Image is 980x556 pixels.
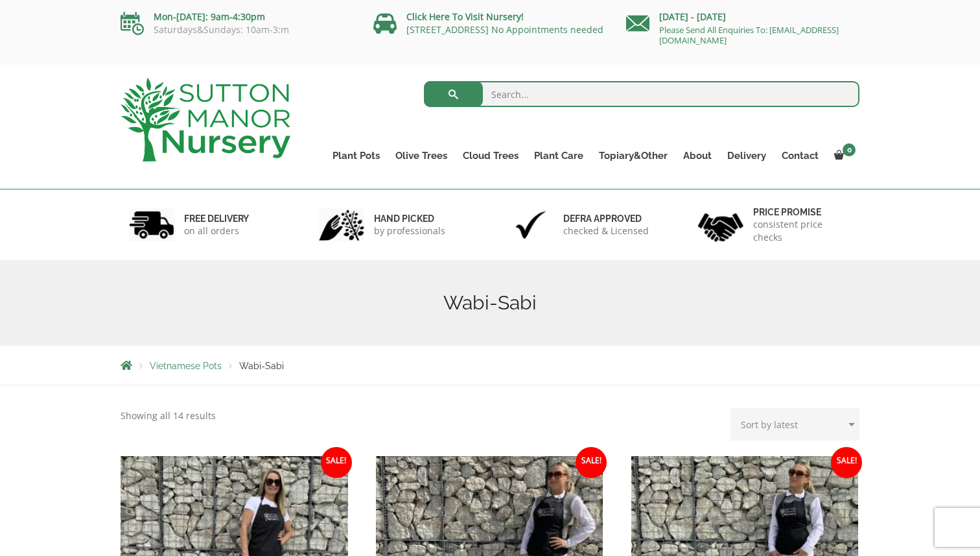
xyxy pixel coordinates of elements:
a: [STREET_ADDRESS] No Appointments needed [406,23,603,36]
a: Please Send All Enquiries To: [EMAIL_ADDRESS][DOMAIN_NAME] [659,24,839,46]
a: Plant Care [526,147,591,165]
h6: Price promise [753,206,852,218]
p: Saturdays&Sundays: 10am-3:m [121,25,354,35]
nav: Breadcrumbs [121,360,859,370]
p: [DATE] - [DATE] [626,9,859,25]
a: About [675,147,719,165]
img: 4.jpg [698,205,743,245]
h1: Wabi-Sabi [121,291,859,315]
a: Click Here To Visit Nursery! [406,10,524,23]
select: Shop order [730,408,859,441]
input: Search... [424,81,860,107]
a: Olive Trees [388,147,455,165]
h6: Defra approved [563,213,649,224]
span: Sale! [831,447,862,478]
a: Delivery [719,147,774,165]
img: 3.jpg [508,208,554,241]
h6: hand picked [374,213,445,224]
h6: FREE DELIVERY [184,213,249,224]
a: Topiary&Other [591,147,675,165]
img: 1.jpg [129,208,174,241]
span: Sale! [321,447,352,478]
img: 2.jpg [319,208,364,241]
a: Cloud Trees [455,147,526,165]
span: 0 [843,143,856,156]
p: Showing all 14 results [121,408,216,424]
a: Plant Pots [325,147,388,165]
p: checked & Licensed [563,224,649,237]
span: Sale! [576,447,607,478]
p: on all orders [184,224,249,237]
a: 0 [826,147,859,165]
p: Mon-[DATE]: 9am-4:30pm [121,9,354,25]
p: by professionals [374,224,445,237]
p: consistent price checks [753,218,852,244]
img: logo [121,78,290,162]
span: Wabi-Sabi [239,361,284,371]
a: Contact [774,147,826,165]
a: Vietnamese Pots [150,361,222,371]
